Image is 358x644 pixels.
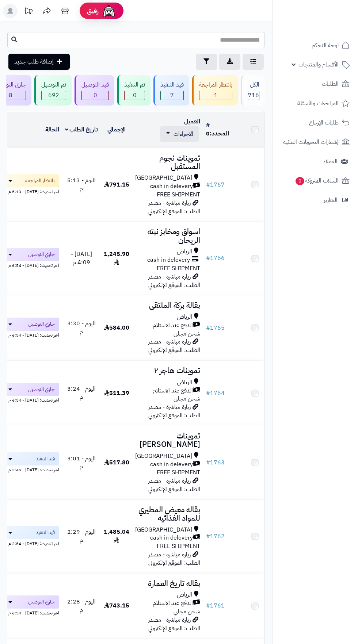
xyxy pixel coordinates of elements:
[322,79,339,89] span: الطلبات
[124,81,145,89] div: تم التنفيذ
[277,172,354,189] a: السلات المتروكة0
[177,313,192,321] span: الرياض
[174,329,200,338] span: شحن مجاني
[104,528,129,545] span: 1,485.04
[153,599,193,607] span: الدفع عند الاستلام
[148,476,200,494] span: زيارة مباشرة - مصدر الطلب: الموقع الإلكتروني
[312,40,339,50] span: لوحة التحكم
[308,19,351,34] img: logo-2.png
[107,125,126,134] a: الإجمالي
[206,129,210,138] span: 0
[248,81,259,89] div: الكل
[41,81,66,89] div: تم التوصيل
[33,75,73,106] a: تم التوصيل 692
[206,323,210,332] span: #
[135,579,200,588] h3: بقاله تاريخ العمارة
[206,389,210,398] span: #
[67,597,96,614] span: اليوم - 2:28 م
[65,125,98,134] a: تاريخ الطلب
[324,195,338,205] span: التقارير
[71,250,92,267] span: [DATE] - 4:09 م
[184,117,200,126] a: العميل
[36,455,55,463] span: قيد التنفيذ
[14,57,54,66] span: إضافة طلب جديد
[206,389,225,398] a: #1764
[45,125,59,134] a: الحالة
[135,154,200,171] h3: تموينات نجوم المستقبل
[102,4,116,18] img: ai-face.png
[135,301,200,310] h3: بقالة بركة الملتقى
[177,591,192,599] span: الرياض
[148,337,200,354] span: زيارة مباشرة - مصدر الطلب: الموقع الإلكتروني
[150,460,193,469] span: cash in delevery
[148,272,200,290] span: زيارة مباشرة - مصدر الطلب: الموقع الإلكتروني
[206,458,225,467] a: #1763
[28,386,55,393] span: جاري التوصيل
[148,403,200,420] span: زيارة مباشرة - مصدر الطلب: الموقع الإلكتروني
[82,91,108,100] span: 0
[104,458,129,467] span: 517.80
[67,528,96,545] span: اليوم - 2:29 م
[150,534,193,542] span: cash in delevery
[277,95,354,112] a: المراجعات والأسئلة
[174,607,200,616] span: شحن مجاني
[73,75,116,106] a: قيد التوصيل 0
[104,323,129,332] span: 584.00
[298,60,339,70] span: الأقسام والمنتجات
[8,54,70,70] a: إضافة طلب جديد
[67,454,96,471] span: اليوم - 3:01 م
[206,180,210,189] span: #
[206,532,225,541] a: #1762
[277,114,354,131] a: طلبات الإرجاع
[157,190,200,199] span: FREE SHIPMENT
[135,174,192,182] span: [GEOGRAPHIC_DATA]
[152,75,191,106] a: قيد التنفيذ 7
[1,465,59,473] div: اخر تحديث: [DATE] - 3:45 م
[177,248,192,256] span: الرياض
[191,75,239,106] a: بانتظار المراجعة 1
[277,153,354,170] a: العملاء
[323,156,338,166] span: العملاء
[135,506,200,522] h3: بقاله معيض المطيري للمواد الغذائيه
[177,378,192,387] span: الرياض
[174,130,193,138] span: الاجراءات
[36,529,55,536] span: قيد التنفيذ
[153,321,193,330] span: الدفع عند الاستلام
[104,389,129,398] span: 511.39
[199,81,232,89] div: بانتظار المراجعة
[1,396,59,403] div: اخر تحديث: [DATE] - 6:54 م
[206,254,210,262] span: #
[87,7,99,15] span: رفيق
[1,261,59,269] div: اخر تحديث: [DATE] - 6:54 م
[19,4,38,20] a: تحديثات المنصة
[135,526,192,534] span: [GEOGRAPHIC_DATA]
[166,130,193,138] a: الاجراءات
[81,81,109,89] div: قيد التوصيل
[125,91,145,100] span: 0
[161,91,183,100] span: 7
[206,532,210,541] span: #
[206,601,210,610] span: #
[28,321,55,328] span: جاري التوصيل
[157,468,200,477] span: FREE SHIPMENT
[135,432,200,449] h3: تموينات [PERSON_NAME]
[309,118,339,128] span: طلبات الإرجاع
[206,180,225,189] a: #1767
[206,254,225,262] a: #1766
[206,601,225,610] a: #1761
[153,387,193,395] span: الدفع عند الاستلام
[148,550,200,567] span: زيارة مباشرة - مصدر الطلب: الموقع الإلكتروني
[248,91,259,100] span: 716
[67,176,96,193] span: اليوم - 5:13 م
[67,384,96,402] span: اليوم - 3:24 م
[148,199,200,216] span: زيارة مباشرة - مصدر الطلب: الموقع الإلكتروني
[160,81,184,89] div: قيد التنفيذ
[174,394,200,403] span: شحن مجاني
[206,121,210,130] a: #
[283,137,339,147] span: إشعارات التحويلات البنكية
[42,91,66,100] span: 692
